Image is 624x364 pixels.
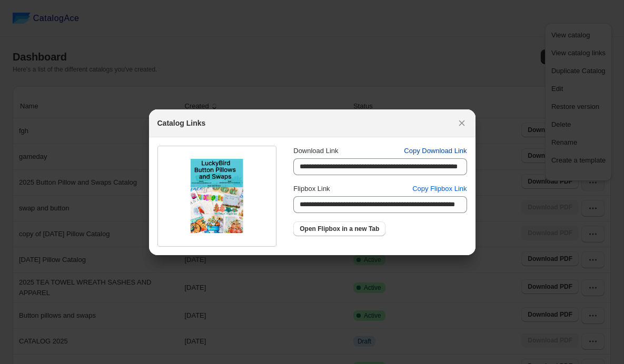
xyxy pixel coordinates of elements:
[412,184,467,194] span: Copy Flipbox Link
[293,185,330,193] span: Flipbox Link
[300,225,379,233] span: Open Flipbox in a new Tab
[398,143,473,159] button: Copy Download Link
[157,118,206,128] h2: Catalog Links
[191,159,243,233] img: thumbImage
[404,146,467,156] span: Copy Download Link
[293,221,385,236] a: Open Flipbox in a new Tab
[406,180,473,197] button: Copy Flipbox Link
[293,147,338,155] span: Download Link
